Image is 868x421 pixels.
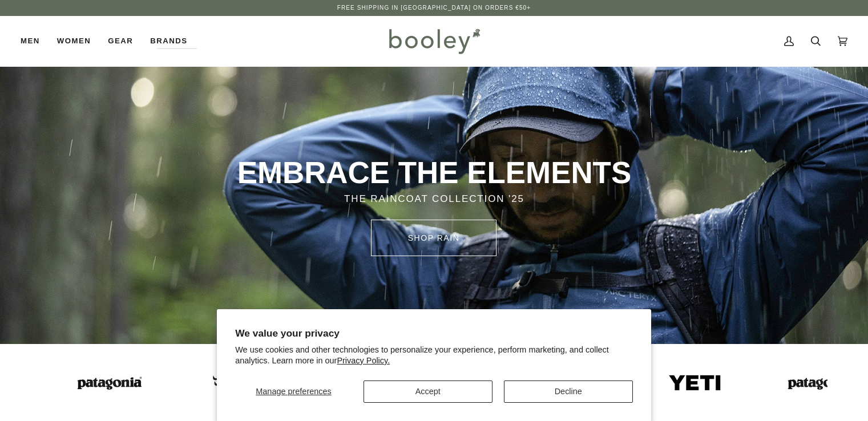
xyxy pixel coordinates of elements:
span: Women [57,35,91,47]
span: Manage preferences [256,387,331,396]
button: Accept [364,380,492,403]
a: SHOP rain [371,220,496,256]
p: THE RAINCOAT COLLECTION '25 [179,192,690,207]
span: Brands [150,35,187,47]
a: Brands [142,16,196,66]
h2: We value your privacy [235,327,633,339]
a: Gear [99,16,142,66]
p: EMBRACE THE ELEMENTS [179,154,690,192]
button: Manage preferences [235,380,352,403]
a: Privacy Policy. [337,356,390,365]
span: Men [21,35,40,47]
button: Decline [504,380,633,403]
img: Booley [384,25,484,58]
p: Free Shipping in [GEOGRAPHIC_DATA] on Orders €50+ [337,3,531,13]
a: Men [21,16,49,66]
a: Women [49,16,99,66]
span: Gear [108,35,133,47]
p: We use cookies and other technologies to personalize your experience, perform marketing, and coll... [235,345,633,366]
